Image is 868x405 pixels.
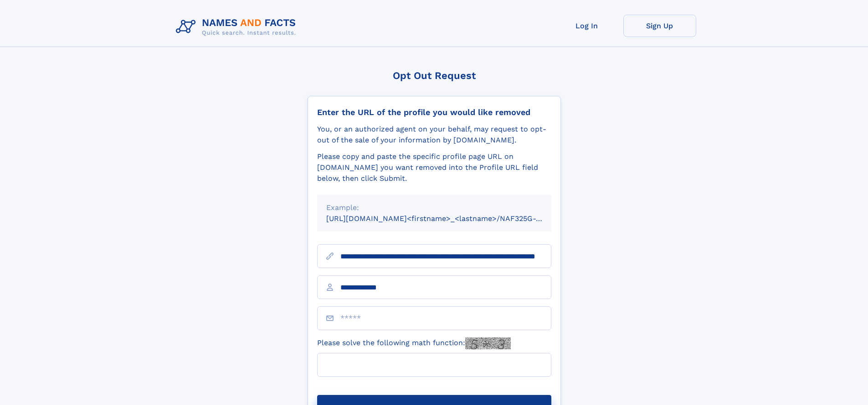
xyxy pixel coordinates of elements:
img: Logo Names and Facts [172,15,303,39]
label: Please solve the following math function: [317,337,511,349]
div: Example: [326,202,542,213]
a: Sign Up [623,15,696,37]
div: Enter the URL of the profile you would like removed [317,107,551,117]
div: Please copy and paste the specific profile page URL on [DOMAIN_NAME] you want removed into the Pr... [317,151,551,184]
div: Opt Out Request [308,70,561,81]
small: [URL][DOMAIN_NAME]<firstname>_<lastname>/NAF325G-xxxxxxxx [326,214,569,223]
div: You, or an authorized agent on your behalf, may request to opt-out of the sale of your informatio... [317,124,551,146]
a: Log In [550,15,623,37]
